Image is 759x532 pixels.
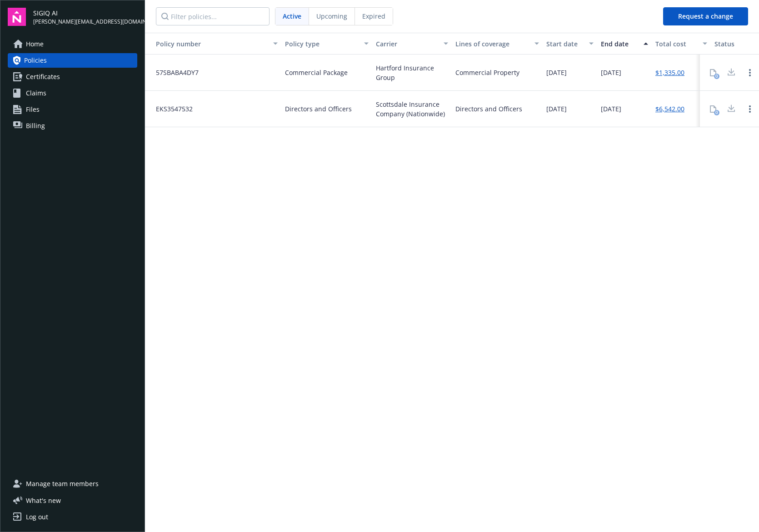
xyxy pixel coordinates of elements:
span: Billing [26,119,45,133]
span: [DATE] [601,68,621,77]
button: Start date [543,33,597,55]
span: Active [283,11,301,21]
div: Carrier [376,39,438,49]
button: Lines of coverage [452,33,543,55]
span: Hartford Insurance Group [376,63,448,82]
button: Total cost [652,33,711,55]
span: [PERSON_NAME][EMAIL_ADDRESS][DOMAIN_NAME] [33,18,137,26]
a: Home [8,37,137,51]
button: What's new [8,496,75,505]
span: What ' s new [26,496,61,505]
a: Claims [8,86,137,100]
span: Certificates [26,70,60,84]
button: SIGIQ AI[PERSON_NAME][EMAIL_ADDRESS][DOMAIN_NAME] [33,8,137,26]
span: [DATE] [546,104,567,114]
a: Certificates [8,70,137,84]
span: Manage team members [26,477,99,491]
a: Open options [744,104,755,114]
span: Files [26,102,40,117]
button: Policy type [281,33,372,55]
img: navigator-logo.svg [8,8,26,26]
a: $6,542.00 [655,104,684,114]
div: End date [601,39,638,49]
span: [DATE] [601,104,621,114]
div: Commercial Property [455,68,519,77]
span: Policies [24,53,47,68]
a: Policies [8,53,137,68]
span: 57SBABA4DY7 [149,68,199,77]
div: Lines of coverage [455,39,529,49]
button: End date [597,33,652,55]
div: Policy number [149,39,268,49]
span: Upcoming [316,11,347,21]
span: Home [26,37,44,51]
button: Carrier [372,33,452,55]
a: Open options [744,67,755,78]
span: Claims [26,86,46,100]
span: Directors and Officers [285,104,352,114]
div: Start date [546,39,584,49]
button: Request a change [663,7,748,25]
span: Expired [362,11,385,21]
span: Scottsdale Insurance Company (Nationwide) [376,99,448,119]
div: Policy type [285,39,359,49]
span: SIGIQ AI [33,8,137,18]
span: [DATE] [546,68,567,77]
a: Manage team members [8,477,137,491]
div: Log out [26,510,48,524]
div: Total cost [655,39,697,49]
div: Toggle SortBy [149,39,268,49]
div: Directors and Officers [455,104,522,114]
a: Files [8,102,137,117]
input: Filter policies... [156,7,270,25]
a: Billing [8,119,137,133]
a: $1,335.00 [655,68,684,77]
span: Commercial Package [285,68,348,77]
span: EKS3547532 [149,104,193,114]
